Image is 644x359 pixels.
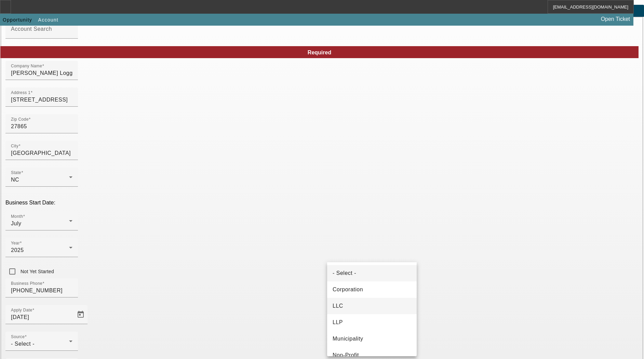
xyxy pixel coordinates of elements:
[333,318,343,327] span: LLP
[333,269,356,277] span: - Select -
[333,285,363,294] span: Corporation
[333,335,363,343] span: Municipality
[333,302,343,310] span: LLC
